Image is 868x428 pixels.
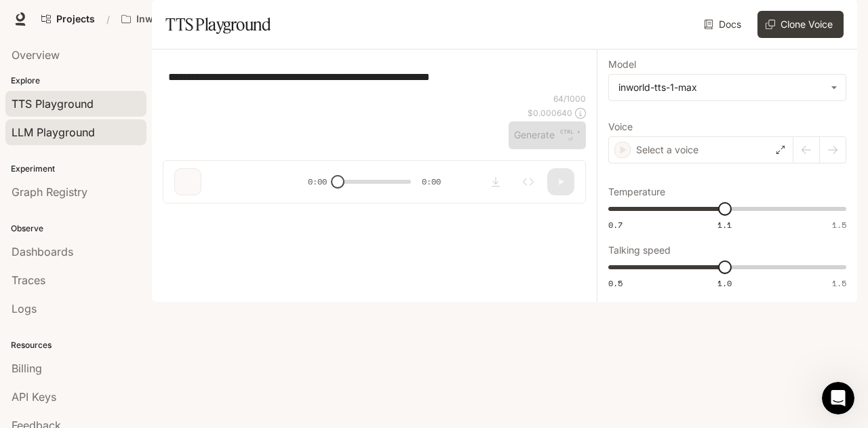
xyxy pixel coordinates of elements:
button: All workspaces [115,5,233,33]
span: 1.0 [717,277,732,289]
span: 1.5 [832,277,846,289]
p: Inworld AI Demos [136,14,212,25]
p: $ 0.000640 [528,107,572,119]
button: Clone Voice [757,11,844,38]
a: Go to projects [35,5,101,33]
p: 64 / 1000 [553,93,586,104]
div: inworld-tts-1-max [618,81,824,94]
span: Projects [56,14,95,25]
p: Model [608,60,636,69]
div: inworld-tts-1-max [609,75,846,100]
span: 1.1 [717,219,732,231]
span: 1.5 [832,219,846,231]
span: 0.5 [608,277,623,289]
p: Voice [608,122,633,132]
h1: TTS Playground [165,11,271,38]
span: 0.7 [608,219,623,231]
p: Talking speed [608,246,671,255]
a: Docs [701,11,747,38]
iframe: Intercom live chat [822,382,854,414]
p: Select a voice [636,143,698,157]
div: / [101,12,115,26]
p: Temperature [608,187,665,197]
